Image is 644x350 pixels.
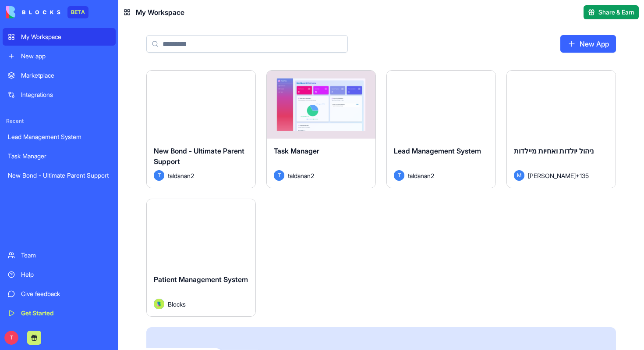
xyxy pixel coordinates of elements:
img: Avatar [154,299,164,309]
div: Lead Management System [8,132,110,141]
a: New App [560,35,616,53]
div: New Bond - Ultimate Parent Support [8,171,110,180]
a: My Workspace [3,28,116,46]
span: Task Manager [274,146,319,155]
a: ניהול יולדות ואחיות מיילדותM[PERSON_NAME]+135 [506,70,616,188]
a: Give feedback [3,285,116,303]
a: Team [3,246,116,264]
span: M [514,170,524,181]
a: Lead Management SystemTtaldanan2 [386,70,496,188]
a: Help [3,266,116,283]
a: Task Manager [3,147,116,165]
a: BETA [6,6,88,18]
span: taldanan2 [408,171,434,180]
div: Marketplace [21,71,110,80]
div: Get Started [21,309,110,318]
span: New Bond - Ultimate Parent Support [154,146,244,166]
span: T [154,170,164,181]
div: BETA [67,6,88,18]
a: Marketplace [3,67,116,84]
a: Integrations [3,86,116,104]
span: taldanan2 [168,171,194,180]
span: Share & Earn [598,8,634,17]
div: Integrations [21,90,110,99]
a: Patient Management SystemAvatarBlocks [146,199,256,317]
span: T [4,331,18,345]
a: Get Started [3,304,116,322]
span: [PERSON_NAME]+135 [528,171,589,180]
span: ניהול יולדות ואחיות מיילדות [514,146,594,155]
div: Help [21,270,110,279]
a: New Bond - Ultimate Parent SupportTtaldanan2 [146,70,256,188]
span: Patient Management System [154,275,248,284]
span: Recent [3,118,116,125]
div: Team [21,251,110,260]
span: T [394,170,404,181]
span: My Workspace [136,7,184,18]
a: Lead Management System [3,128,116,146]
div: Task Manager [8,152,110,161]
button: Share & Earn [584,5,639,19]
a: New Bond - Ultimate Parent Support [3,167,116,184]
span: Lead Management System [394,146,481,155]
a: New app [3,47,116,65]
img: logo [6,6,60,18]
span: Blocks [168,300,186,309]
span: taldanan2 [288,171,314,180]
a: Task ManagerTtaldanan2 [266,70,376,188]
div: New app [21,52,110,61]
div: Give feedback [21,289,110,298]
div: My Workspace [21,32,110,41]
span: T [274,170,284,181]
